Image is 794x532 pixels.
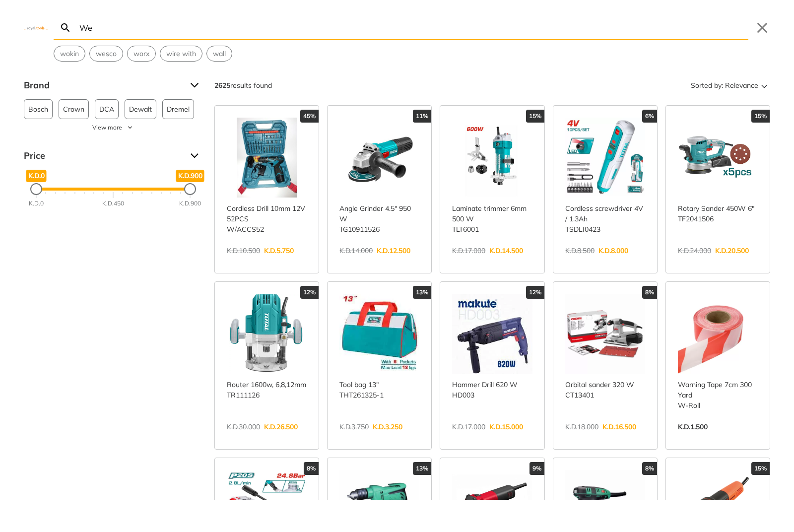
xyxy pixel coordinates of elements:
[413,462,431,475] div: 13%
[413,286,431,299] div: 13%
[300,110,319,123] div: 45%
[24,123,202,132] button: View more
[642,462,657,475] div: 8%
[96,49,117,59] span: wesco
[24,148,183,164] span: Price
[24,77,183,93] span: Brand
[162,99,194,119] button: Dremel
[689,77,770,93] button: Sorted by:Relevance Sort
[29,199,44,208] div: K.D.0
[179,199,201,208] div: K.D.900
[24,25,48,30] img: Close
[30,183,42,195] div: Minimum Price
[526,286,544,299] div: 12%
[24,99,53,119] button: Bosch
[300,286,319,299] div: 12%
[642,286,657,299] div: 8%
[526,110,544,123] div: 15%
[63,100,84,119] span: Crown
[54,46,85,62] div: Suggestion: wokin
[214,77,272,93] div: results found
[28,100,48,119] span: Bosch
[207,46,232,61] button: Select suggestion: wall
[89,46,123,62] div: Suggestion: wesco
[642,110,657,123] div: 6%
[304,462,319,475] div: 8%
[99,100,114,119] span: DCA
[751,110,770,123] div: 15%
[725,77,758,93] span: Relevance
[90,46,123,61] button: Select suggestion: wesco
[184,183,196,195] div: Maximum Price
[214,81,230,90] strong: 2625
[59,99,89,119] button: Crown
[125,99,156,119] button: Dewalt
[167,100,190,119] span: Dremel
[751,462,770,475] div: 15%
[133,49,149,59] span: worx
[160,46,202,61] button: Select suggestion: wire with
[213,49,226,59] span: wall
[413,110,431,123] div: 11%
[127,46,156,62] div: Suggestion: worx
[206,46,232,62] div: Suggestion: wall
[60,49,79,59] span: wokin
[754,20,770,36] button: Close
[92,123,122,132] span: View more
[95,99,119,119] button: DCA
[60,22,71,34] svg: Search
[102,199,124,208] div: K.D.450
[758,79,770,91] svg: Sort
[160,46,202,62] div: Suggestion: wire with
[129,100,152,119] span: Dewalt
[54,46,85,61] button: Select suggestion: wokin
[529,462,544,475] div: 9%
[77,16,748,39] input: Search…
[128,46,155,61] button: Select suggestion: worx
[166,49,196,59] span: wire with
